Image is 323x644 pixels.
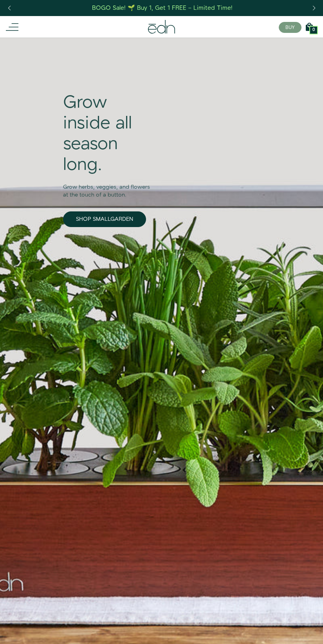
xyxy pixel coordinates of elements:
div: Grow herbs, veggies, and flowers at the touch of a button. [63,175,152,199]
button: BUY [279,22,301,33]
span: 0 [312,28,315,32]
a: SHOP SMALLGARDEN [63,211,146,227]
div: BOGO Sale! 🌱 Buy 1, Get 1 FREE – Limited Time! [92,4,233,12]
div: Grow inside all season long. [63,92,152,175]
iframe: Opens a widget where you can find more information [263,621,315,640]
a: BOGO Sale! 🌱 Buy 1, Get 1 FREE – Limited Time! [91,2,233,14]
